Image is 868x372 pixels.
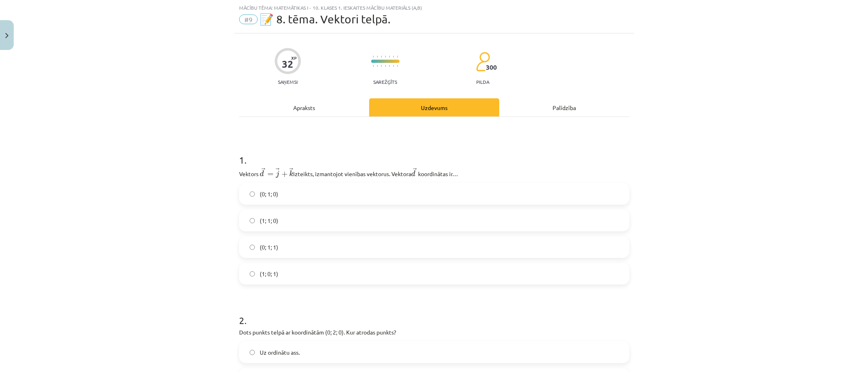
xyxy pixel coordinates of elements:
[499,98,629,116] div: Palīdzība
[369,98,499,116] div: Uzdevums
[397,56,398,58] img: icon-short-line-57e1e144782c952c97e751825c79c345078a6d821885a25fce030b3d8c18986b.svg
[411,170,415,177] span: d
[397,65,398,67] img: icon-short-line-57e1e144782c952c97e751825c79c345078a6d821885a25fce030b3d8c18986b.svg
[260,216,278,225] span: (1; 1; 0)
[239,15,258,24] span: #9
[275,168,280,174] span: →
[250,191,255,197] input: (0; 1; 0)
[282,171,288,177] span: +
[250,218,255,223] input: (1; 1; 0)
[267,173,273,176] span: =
[476,79,489,85] p: pilda
[239,5,629,10] div: Mācību tēma: Matemātikas i - 10. klases 1. ieskaites mācību materiāls (a,b)
[239,98,369,116] div: Apraksts
[291,56,296,60] span: XP
[260,243,278,251] span: (0; 1; 1)
[239,301,629,326] h1: 2 .
[276,170,279,178] span: j
[5,33,8,38] img: icon-close-lesson-0947bae3869378f0d4975bcd49f059093ad1ed9edebbc8119c70593378902aed.svg
[250,245,255,250] input: (0; 1; 1)
[381,65,382,67] img: icon-short-line-57e1e144782c952c97e751825c79c345078a6d821885a25fce030b3d8c18986b.svg
[261,168,265,174] span: →
[260,190,278,198] span: (0; 1; 0)
[282,58,293,70] div: 32
[275,79,301,85] p: Saņemsi
[373,56,374,58] img: icon-short-line-57e1e144782c952c97e751825c79c345078a6d821885a25fce030b3d8c18986b.svg
[373,65,374,67] img: icon-short-line-57e1e144782c952c97e751825c79c345078a6d821885a25fce030b3d8c18986b.svg
[289,168,293,174] span: →
[260,12,391,26] span: 📝 8. tēma. Vektori telpā.
[393,56,394,58] img: icon-short-line-57e1e144782c952c97e751825c79c345078a6d821885a25fce030b3d8c18986b.svg
[260,170,264,177] span: d
[239,168,629,178] p: Vektors ﻿﻿ izteikts, izmantojot vienības vektorus. Vektora ﻿ koordinātas ir…
[377,56,378,58] img: icon-short-line-57e1e144782c952c97e751825c79c345078a6d821885a25fce030b3d8c18986b.svg
[389,56,390,58] img: icon-short-line-57e1e144782c952c97e751825c79c345078a6d821885a25fce030b3d8c18986b.svg
[260,270,278,278] span: (1; 0; 1)
[289,170,293,177] span: k
[250,271,255,276] input: (1; 0; 1)
[260,348,300,357] span: Uz ordinātu ass.
[381,56,382,58] img: icon-short-line-57e1e144782c952c97e751825c79c345078a6d821885a25fce030b3d8c18986b.svg
[385,56,386,58] img: icon-short-line-57e1e144782c952c97e751825c79c345078a6d821885a25fce030b3d8c18986b.svg
[373,79,397,85] p: Sarežģīts
[389,65,390,67] img: icon-short-line-57e1e144782c952c97e751825c79c345078a6d821885a25fce030b3d8c18986b.svg
[413,168,417,174] span: →
[239,140,629,165] h1: 1 .
[393,65,394,67] img: icon-short-line-57e1e144782c952c97e751825c79c345078a6d821885a25fce030b3d8c18986b.svg
[385,65,386,67] img: icon-short-line-57e1e144782c952c97e751825c79c345078a6d821885a25fce030b3d8c18986b.svg
[377,65,378,67] img: icon-short-line-57e1e144782c952c97e751825c79c345078a6d821885a25fce030b3d8c18986b.svg
[476,52,490,72] img: students-c634bb4e5e11cddfef0936a35e636f08e4e9abd3cc4e673bd6f9a4125e45ecb1.svg
[486,64,497,71] span: 300
[250,350,255,355] input: Uz ordinātu ass.
[239,328,629,337] p: Dots punkts telpā ar koordinātām (0; 2; 0). Kur atrodas punkts?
